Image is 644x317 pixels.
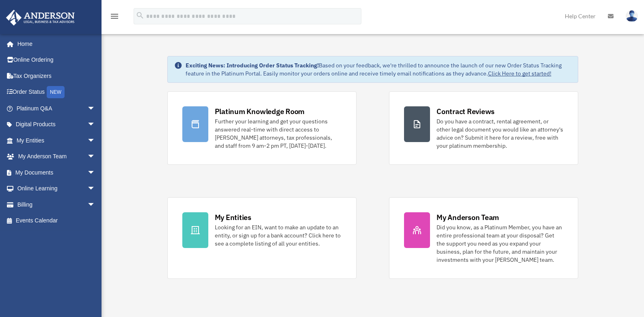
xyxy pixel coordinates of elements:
div: NEW [47,86,65,98]
a: My Entities Looking for an EIN, want to make an update to an entity, or sign up for a bank accoun... [167,197,357,279]
a: My Anderson Teamarrow_drop_down [6,149,108,165]
a: Platinum Knowledge Room Further your learning and get your questions answered real-time with dire... [167,91,357,165]
i: search [136,11,145,20]
img: Anderson Advisors Platinum Portal [4,10,77,26]
div: Do you have a contract, rental agreement, or other legal document you would like an attorney's ad... [437,117,563,150]
a: Events Calendar [6,213,108,229]
a: Platinum Q&Aarrow_drop_down [6,100,108,116]
span: arrow_drop_down [87,149,104,165]
a: Digital Productsarrow_drop_down [6,116,108,133]
div: My Entities [215,212,251,222]
div: Platinum Knowledge Room [215,106,305,116]
a: Contract Reviews Do you have a contract, rental agreement, or other legal document you would like... [389,91,578,165]
a: Billingarrow_drop_down [6,196,108,213]
a: Order StatusNEW [6,84,108,101]
a: menu [110,14,119,21]
a: My Documentsarrow_drop_down [6,164,108,181]
a: Click Here to get started! [488,70,551,77]
a: Tax Organizers [6,68,108,84]
div: My Anderson Team [437,212,499,222]
a: Online Ordering [6,52,108,68]
span: arrow_drop_down [87,164,104,181]
span: arrow_drop_down [87,132,104,149]
a: Home [6,36,104,52]
a: My Anderson Team Did you know, as a Platinum Member, you have an entire professional team at your... [389,197,578,279]
div: Based on your feedback, we're thrilled to announce the launch of our new Order Status Tracking fe... [186,61,572,78]
a: My Entitiesarrow_drop_down [6,132,108,149]
span: arrow_drop_down [87,196,104,213]
div: Further your learning and get your questions answered real-time with direct access to [PERSON_NAM... [215,117,341,150]
span: arrow_drop_down [87,116,104,133]
span: arrow_drop_down [87,100,104,117]
strong: Exciting News: Introducing Order Status Tracking! [186,62,319,69]
div: Contract Reviews [437,106,495,116]
div: Did you know, as a Platinum Member, you have an entire professional team at your disposal? Get th... [437,223,563,264]
a: Online Learningarrow_drop_down [6,181,108,197]
i: menu [110,11,119,21]
img: User Pic [626,10,638,22]
div: Looking for an EIN, want to make an update to an entity, or sign up for a bank account? Click her... [215,223,341,248]
span: arrow_drop_down [87,181,104,197]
